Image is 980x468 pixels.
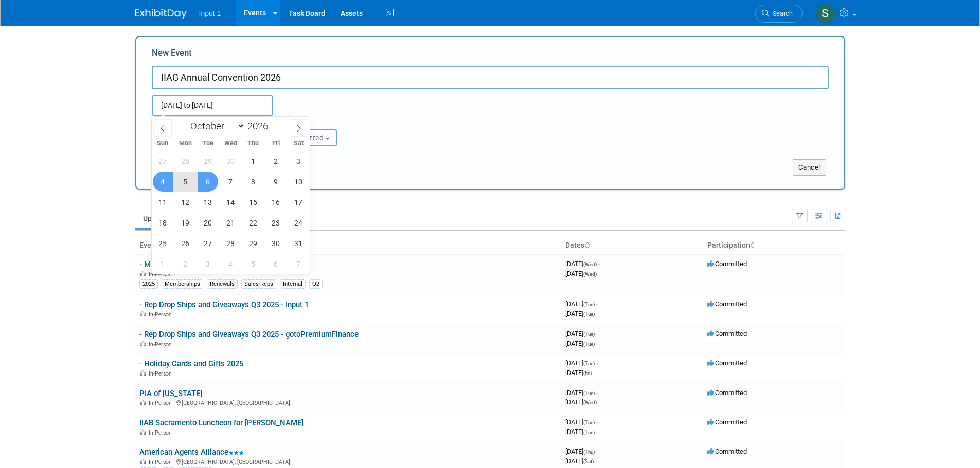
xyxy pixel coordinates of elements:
[175,254,195,274] span: November 2, 2026
[207,279,238,289] div: Renewals
[140,341,146,346] img: In-Person Event
[583,449,595,455] span: (Thu)
[266,192,286,212] span: October 16, 2026
[221,172,241,192] span: October 7, 2026
[596,418,598,426] span: -
[596,359,598,367] span: -
[243,254,263,274] span: November 5, 2026
[280,279,306,289] div: Internal
[175,233,195,253] span: October 26, 2026
[139,300,309,309] a: - Rep Drop Ships and Giveaways Q3 2025 - Input 1
[174,140,197,147] span: Mon
[139,330,359,339] a: - Rep Drop Ships and Giveaways Q3 2025 - gotoPremiumFinance
[199,9,221,17] span: Input 1
[707,389,747,397] span: Committed
[139,359,243,368] a: - Holiday Cards and Gifts 2025
[139,398,557,406] div: [GEOGRAPHIC_DATA], [GEOGRAPHIC_DATA]
[135,209,195,228] a: Upcoming31
[266,151,286,171] span: October 2, 2026
[583,459,594,464] span: (Sat)
[153,233,173,253] span: October 25, 2026
[583,271,597,277] span: (Wed)
[243,172,263,192] span: October 8, 2026
[243,151,263,171] span: October 1, 2026
[241,279,276,289] div: Sales Reps
[565,330,598,338] span: [DATE]
[245,120,276,132] input: Year
[175,172,195,192] span: October 5, 2026
[267,116,367,129] div: Participation:
[198,192,218,212] span: October 13, 2026
[793,159,826,176] button: Cancel
[149,429,175,436] span: In-Person
[561,237,703,254] th: Dates
[584,241,590,249] a: Sort by Start Date
[583,420,595,425] span: (Tue)
[565,300,598,308] span: [DATE]
[139,389,202,398] a: PIA of [US_STATE]
[583,400,597,405] span: (Wed)
[242,140,264,147] span: Thu
[769,10,793,17] span: Search
[707,330,747,338] span: Committed
[289,213,309,233] span: October 24, 2026
[707,447,747,455] span: Committed
[221,151,241,171] span: September 30, 2026
[219,140,242,147] span: Wed
[755,5,803,23] a: Search
[583,390,595,396] span: (Tue)
[583,311,595,317] span: (Tue)
[565,428,595,436] span: [DATE]
[243,213,263,233] span: October 22, 2026
[149,400,175,406] span: In-Person
[596,389,598,397] span: -
[565,340,595,347] span: [DATE]
[149,370,175,377] span: In-Person
[198,151,218,171] span: September 29, 2026
[565,270,597,277] span: [DATE]
[198,213,218,233] span: October 20, 2026
[583,341,595,347] span: (Tue)
[289,254,309,274] span: November 7, 2026
[583,331,595,337] span: (Tue)
[152,95,273,116] input: Start Date - End Date
[565,389,598,397] span: [DATE]
[152,116,252,129] div: Attendance / Format:
[707,260,747,268] span: Committed
[139,260,209,269] a: - Memberships 2025
[583,261,597,267] span: (Wed)
[221,254,241,274] span: November 4, 2026
[140,400,146,405] img: In-Person Event
[153,254,173,274] span: November 1, 2026
[139,279,158,289] div: 2025
[266,213,286,233] span: October 23, 2026
[139,457,557,465] div: [GEOGRAPHIC_DATA], [GEOGRAPHIC_DATA]
[153,151,173,171] span: September 27, 2026
[153,213,173,233] span: October 18, 2026
[152,47,192,63] label: New Event
[175,213,195,233] span: October 19, 2026
[565,359,598,367] span: [DATE]
[289,233,309,253] span: October 31, 2026
[152,140,174,147] span: Sun
[583,361,595,366] span: (Tue)
[289,172,309,192] span: October 10, 2026
[264,140,287,147] span: Fri
[135,9,187,19] img: ExhibitDay
[221,192,241,212] span: October 14, 2026
[583,370,592,376] span: (Fri)
[565,260,600,268] span: [DATE]
[598,260,600,268] span: -
[750,241,755,249] a: Sort by Participation Type
[565,398,597,406] span: [DATE]
[197,140,219,147] span: Tue
[140,271,146,276] img: In-Person Event
[289,192,309,212] span: October 17, 2026
[149,341,175,348] span: In-Person
[186,120,245,133] select: Month
[140,311,146,316] img: In-Person Event
[266,172,286,192] span: October 9, 2026
[175,151,195,171] span: September 28, 2026
[596,447,598,455] span: -
[565,418,598,426] span: [DATE]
